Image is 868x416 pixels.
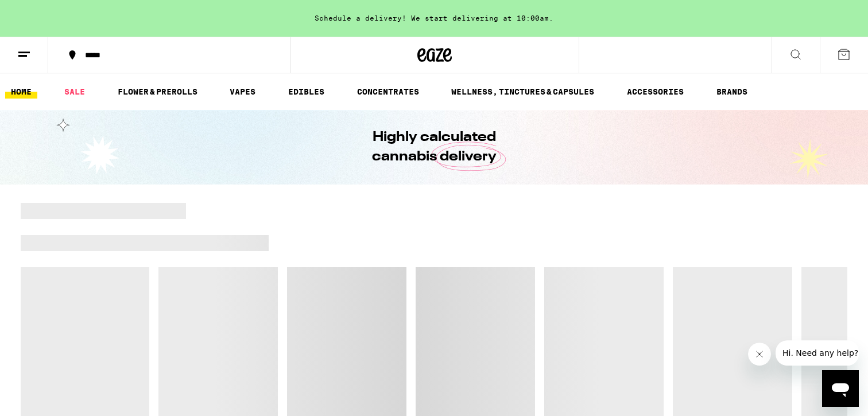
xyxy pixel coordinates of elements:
[339,128,529,167] h1: Highly calculated cannabis delivery
[5,85,37,99] a: HOME
[748,343,771,366] iframe: Close message
[776,340,859,366] iframe: Message from company
[224,85,261,99] a: VAPES
[445,85,600,99] a: WELLNESS, TINCTURES & CAPSULES
[112,85,203,99] a: FLOWER & PREROLLS
[282,85,330,99] a: EDIBLES
[351,85,425,99] a: CONCENTRATES
[822,370,859,407] iframe: Button to launch messaging window
[621,85,689,99] a: ACCESSORIES
[59,85,91,99] a: SALE
[711,85,753,99] a: BRANDS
